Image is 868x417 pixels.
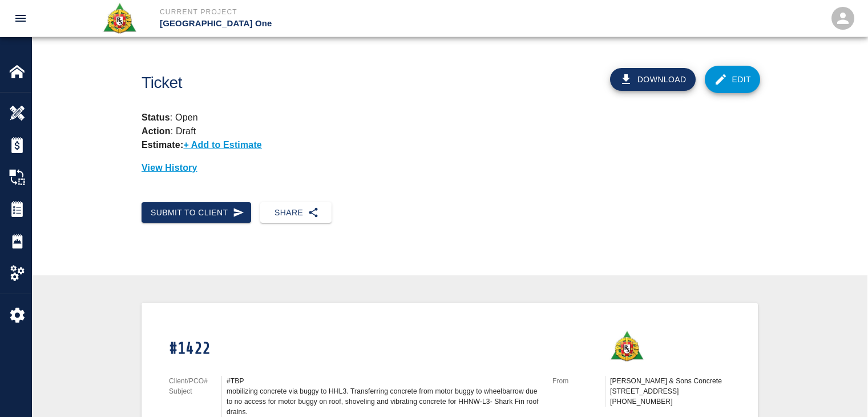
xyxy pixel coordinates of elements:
[160,7,496,17] p: Current Project
[227,376,539,386] div: #TBP
[552,376,605,386] p: From
[142,126,196,136] p: : Draft
[811,362,868,417] iframe: Chat Widget
[7,5,34,32] button: open drawer
[142,140,183,150] strong: Estimate:
[102,2,137,34] img: Roger & Sons Concrete
[610,386,730,396] p: [STREET_ADDRESS]
[169,386,221,396] p: Subject
[183,140,262,150] p: + Add to Estimate
[142,113,170,122] strong: Status
[142,202,251,223] button: Submit to Client
[260,202,332,223] button: Share
[705,66,761,93] a: Edit
[610,396,730,407] p: [PHONE_NUMBER]
[142,161,758,175] p: View History
[227,386,539,417] div: mobilizing concrete via buggy to HHL3. Transferring concrete from motor buggy to wheelbarrow due ...
[169,376,221,386] p: Client/PCO#
[142,111,758,125] p: : Open
[142,74,497,93] h1: Ticket
[610,376,730,386] p: [PERSON_NAME] & Sons Concrete
[609,330,644,362] img: Roger & Sons Concrete
[169,339,539,359] h1: #1422
[610,68,696,91] button: Download
[160,17,496,30] p: [GEOGRAPHIC_DATA] One
[142,126,171,136] strong: Action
